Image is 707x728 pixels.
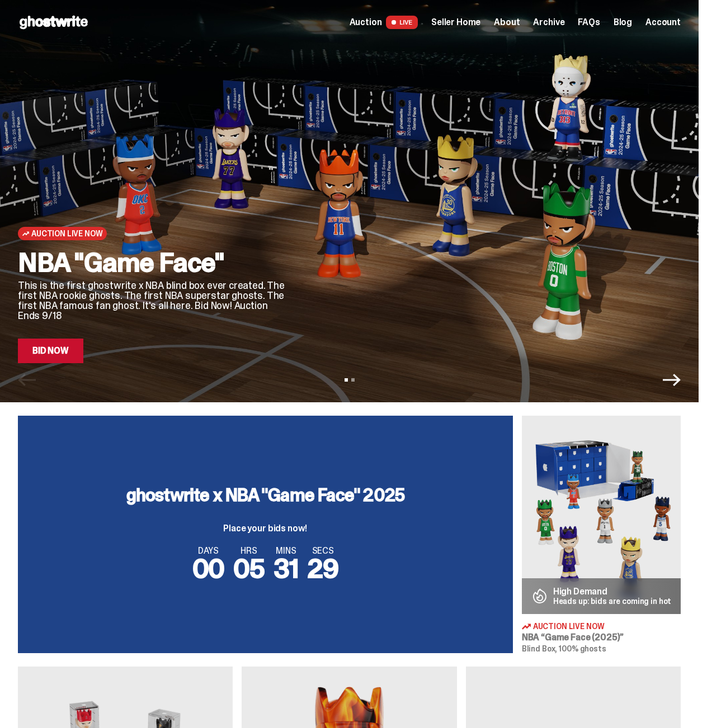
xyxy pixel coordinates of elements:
h3: ghostwrite x NBA "Game Face" 2025 [126,486,405,504]
span: SECS [307,546,338,555]
span: Blind Box, [522,644,558,654]
a: Account [645,18,681,27]
a: Game Face (2025) High Demand Heads up: bids are coming in hot Auction Live Now [522,416,681,653]
span: 100% ghosts [559,644,606,654]
span: LIVE [386,16,418,29]
span: 05 [233,551,265,586]
p: This is the first ghostwrite x NBA blind box ever created. The first NBA rookie ghosts. The first... [18,280,286,321]
button: Next [663,371,681,389]
a: Bid Now [18,339,83,363]
p: Place your bids now! [126,524,405,533]
button: View slide 2 [351,378,355,382]
span: 29 [307,551,338,586]
span: HRS [233,546,265,555]
button: View slide 1 [345,378,348,382]
span: MINS [274,546,299,555]
a: Archive [533,18,564,27]
a: Blog [614,18,632,27]
span: Auction Live Now [31,229,102,238]
a: FAQs [578,18,600,27]
a: About [494,18,520,27]
h2: NBA "Game Face" [18,249,286,276]
p: Heads up: bids are coming in hot [553,597,672,605]
h3: NBA “Game Face (2025)” [522,633,681,642]
span: Auction Live Now [533,622,605,630]
span: Auction [350,18,382,27]
a: Auction LIVE [350,16,418,29]
p: High Demand [553,587,672,596]
span: 00 [192,551,225,586]
img: Game Face (2025) [522,416,681,614]
span: 31 [274,551,299,586]
span: DAYS [192,546,225,555]
a: Seller Home [431,18,480,27]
